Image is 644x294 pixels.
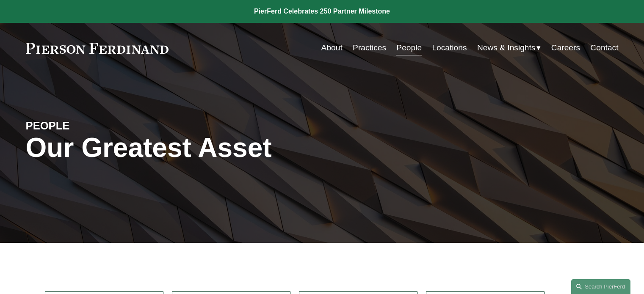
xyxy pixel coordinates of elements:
[571,279,630,294] a: Search this site
[321,40,343,56] a: About
[396,40,422,56] a: People
[477,41,536,55] span: News & Insights
[353,40,386,56] a: Practices
[432,40,467,56] a: Locations
[477,40,541,56] a: folder dropdown
[26,132,421,163] h1: Our Greatest Asset
[26,119,174,132] h4: PEOPLE
[590,40,618,56] a: Contact
[551,40,580,56] a: Careers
